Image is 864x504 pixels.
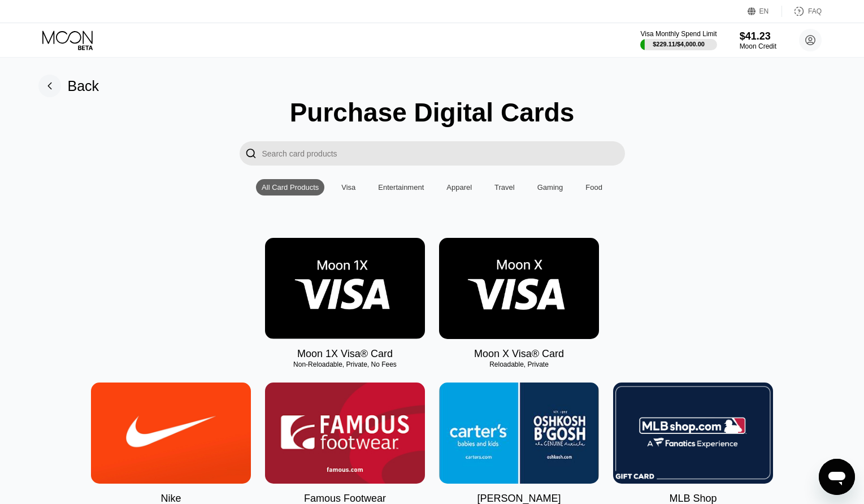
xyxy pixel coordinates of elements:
[474,348,564,360] div: Moon X Visa® Card
[640,30,717,38] div: Visa Monthly Spend Limit
[819,459,855,495] iframe: Button to launch messaging window, conversation in progress
[580,179,608,195] div: Food
[740,31,776,50] div: $41.23Moon Credit
[759,7,769,15] div: EN
[537,183,563,192] div: Gaming
[262,183,319,192] div: All Card Products
[494,183,515,192] div: Travel
[740,31,776,42] div: $41.23
[68,78,99,94] div: Back
[265,360,425,368] div: Non-Reloadable, Private, No Fees
[446,183,472,192] div: Apparel
[532,179,569,195] div: Gaming
[336,179,361,195] div: Visa
[740,42,776,50] div: Moon Credit
[653,41,705,47] div: $229.11 / $4,000.00
[489,179,520,195] div: Travel
[256,179,324,195] div: All Card Products
[441,179,477,195] div: Apparel
[378,183,424,192] div: Entertainment
[245,147,257,160] div: 
[782,6,822,17] div: FAQ
[38,75,99,97] div: Back
[341,183,355,192] div: Visa
[748,6,782,17] div: EN
[290,97,575,128] div: Purchase Digital Cards
[808,7,822,15] div: FAQ
[297,348,393,360] div: Moon 1X Visa® Card
[240,141,262,166] div: 
[262,141,625,166] input: Search card products
[585,183,602,192] div: Food
[640,30,717,50] div: Visa Monthly Spend Limit$229.11/$4,000.00
[439,360,599,368] div: Reloadable, Private
[372,179,429,195] div: Entertainment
